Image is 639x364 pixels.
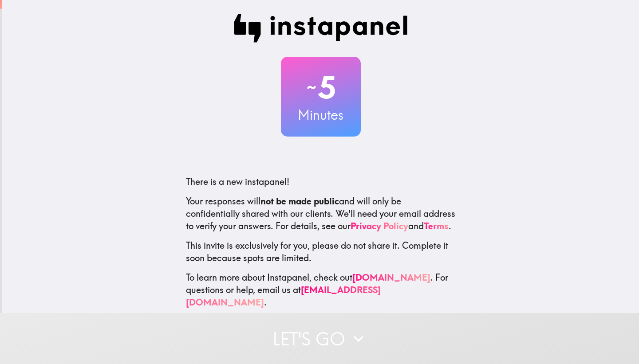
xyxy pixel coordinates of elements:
span: ~ [305,74,318,101]
p: This invite is exclusively for you, please do not share it. Complete it soon because spots are li... [186,239,456,264]
a: Privacy Policy [351,220,408,231]
span: There is a new instapanel! [186,176,289,187]
h3: Minutes [281,106,361,124]
a: [EMAIL_ADDRESS][DOMAIN_NAME] [186,284,381,308]
p: Your responses will and will only be confidentially shared with our clients. We'll need your emai... [186,195,456,232]
b: not be made public [260,196,339,207]
a: [DOMAIN_NAME] [352,272,430,283]
h2: 5 [281,69,361,106]
img: Instapanel [234,14,408,43]
a: Terms [424,220,449,231]
p: To learn more about Instapanel, check out . For questions or help, email us at . [186,271,456,309]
